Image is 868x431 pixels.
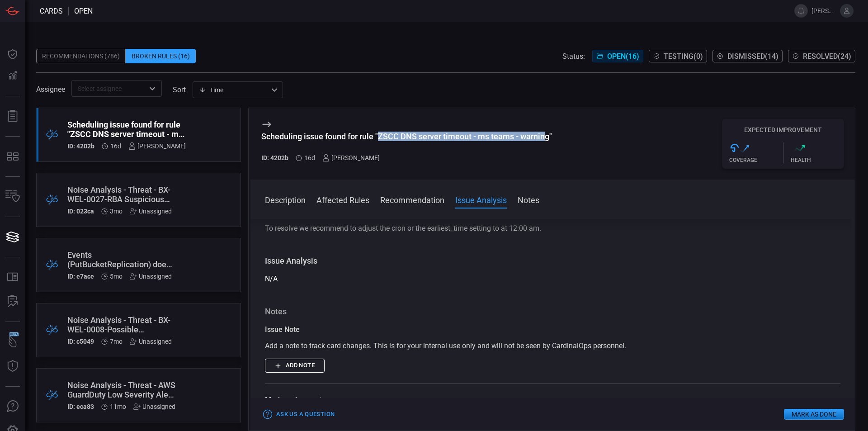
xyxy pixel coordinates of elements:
[130,208,172,215] div: Unassigned
[2,65,24,87] button: Detections
[110,273,123,280] span: Apr 10, 2025 12:02 PM
[146,82,159,95] button: Open
[173,85,186,94] label: sort
[67,208,94,215] h5: ID: 023ca
[2,355,24,377] button: Threat Intelligence
[2,266,24,288] button: Rule Catalog
[67,142,94,150] h5: ID: 4202b
[67,315,175,334] div: Noise Analysis - Threat - BX-WEL-0008-Possible Sharphound Share Enumeration - Rule
[265,256,840,266] h3: Issue Analysis
[791,157,844,163] div: Health
[518,194,539,205] button: Notes
[2,331,24,353] button: Wingman
[130,273,172,280] div: Unassigned
[316,194,369,205] button: Affected Rules
[607,52,639,61] span: Open ( 16 )
[265,194,306,205] button: Description
[110,142,121,150] span: Aug 10, 2025 5:16 PM
[74,83,144,94] input: Select assignee
[788,50,855,62] button: Resolved(24)
[67,273,94,280] h5: ID: e7ace
[67,380,175,399] div: Noise Analysis - Threat - AWS GuardDuty Low Severity Alert - Rule
[2,396,24,417] button: Ask Us A Question
[784,409,844,420] button: Mark as Done
[2,186,24,208] button: Inventory
[40,7,63,15] span: Cards
[74,7,93,15] span: open
[126,49,196,63] div: Broken Rules (16)
[592,50,643,62] button: Open(16)
[265,306,840,317] h3: Notes
[36,49,126,63] div: Recommendations (786)
[199,85,269,95] div: Time
[2,226,24,248] button: Cards
[2,105,24,127] button: Reports
[664,52,703,61] span: Testing ( 0 )
[304,154,315,161] span: Aug 10, 2025 5:16 PM
[727,52,778,61] span: Dismissed ( 14 )
[2,146,24,167] button: MITRE - Detection Posture
[2,43,24,65] button: Dashboard
[67,250,175,269] div: Events (PutBucketReplication) does not match AWS Event source
[380,194,444,205] button: Recommendation
[133,403,175,410] div: Unassigned
[722,126,844,133] h5: Expected Improvement
[265,341,840,351] div: Add a note to track card changes. This is for your internal use only and will not be seen by Card...
[261,407,337,422] button: Ask Us a Question
[261,132,552,141] div: Scheduling issue found for rule "ZSCC DNS server timeout - ms teams - warning"
[712,50,783,62] button: Dismissed(14)
[265,395,840,406] div: Mark as done note:
[265,256,840,284] div: N/A
[67,338,94,345] h5: ID: c5049
[729,157,783,163] div: Coverage
[265,324,840,335] div: Issue Note
[265,359,325,373] button: Add note
[110,403,126,410] span: Oct 08, 2024 3:46 PM
[562,52,585,61] span: Status:
[322,154,380,161] div: [PERSON_NAME]
[649,50,707,62] button: Testing(0)
[455,194,507,205] button: Issue Analysis
[67,403,94,410] h5: ID: eca83
[67,185,175,204] div: Noise Analysis - Threat - BX-WEL-0027-RBA Suspicious LDAP Activity via Qualifier - Rule
[128,142,186,150] div: [PERSON_NAME]
[811,7,836,14] span: [PERSON_NAME].goswami
[2,291,24,313] button: ALERT ANALYSIS
[803,52,851,61] span: Resolved ( 24 )
[110,208,123,215] span: Jun 04, 2025 11:10 PM
[67,120,186,139] div: Scheduling issue found for rule "ZSCC DNS server timeout - ms teams - warning"
[110,338,123,345] span: Jan 22, 2025 12:00 AM
[261,154,288,161] h5: ID: 4202b
[130,338,172,345] div: Unassigned
[36,85,65,94] span: Assignee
